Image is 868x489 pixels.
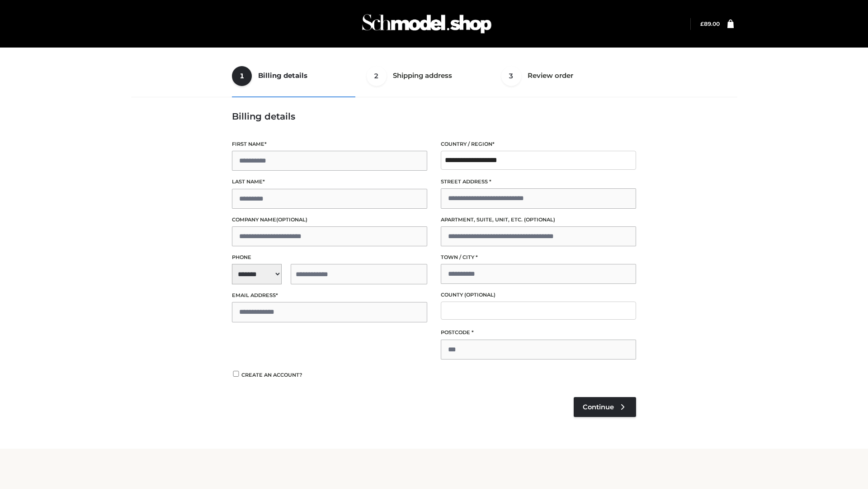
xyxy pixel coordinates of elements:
[241,372,302,378] span: Create an account?
[232,140,427,149] label: First name
[583,403,614,411] span: Continue
[232,253,427,262] label: Phone
[700,20,704,27] span: £
[700,20,720,27] a: £89.00
[232,177,427,186] label: Last name
[441,291,636,299] label: County
[441,328,636,337] label: Postcode
[441,216,636,224] label: Apartment, suite, unit, etc.
[464,292,495,298] span: (optional)
[441,140,636,149] label: Country / Region
[359,6,495,42] img: Schmodel Admin 964
[700,20,720,27] bdi: 89.00
[441,177,636,186] label: Street address
[232,291,427,300] label: Email address
[232,216,427,224] label: Company name
[574,397,636,417] a: Continue
[524,216,555,223] span: (optional)
[232,371,240,377] input: Create an account?
[441,253,636,262] label: Town / City
[232,111,636,122] h3: Billing details
[276,216,307,223] span: (optional)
